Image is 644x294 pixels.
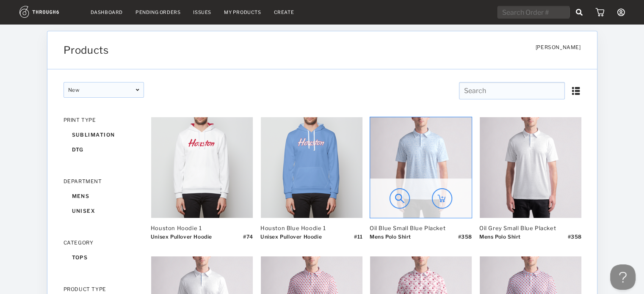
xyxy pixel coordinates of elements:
div: DEPARTMENT [64,178,144,184]
div: New [64,82,144,98]
a: Dashboard [91,9,123,15]
div: # 11 [354,234,363,246]
div: PRINT TYPE [64,117,144,123]
div: # 358 [567,234,581,246]
img: 110755_Thumb_81049f385fd44a46af9c93d9d5391eae-10755-.png [370,117,472,218]
div: Oil Grey Small Blue Placket [479,225,581,231]
div: mens [64,189,144,203]
img: logo.1c10ca64.svg [19,6,78,18]
span: [PERSON_NAME] [536,44,581,55]
div: dtg [64,142,144,157]
div: # 358 [458,234,472,246]
img: 110755_Thumb_7bb01a8eeea64ad8b53a63874531985c-10755-.png [151,117,253,218]
img: icon_add_to_cart_circle.749e9121.svg [432,188,452,209]
div: Oil Blue Small Blue Placket [370,225,471,231]
div: # 74 [243,234,253,246]
img: 110755_Thumb_f12adad2feec4a4dabe352aeb7c27054-10755-.png [480,117,581,218]
div: CATEGORY [64,239,144,246]
img: icon_list.aeafdc69.svg [571,86,580,96]
img: 110755_Thumb_e2d849f7e77d40868754dbacf994d5ce-10755-.png [261,117,362,218]
div: Mens Polo Shirt [370,234,411,246]
a: My Products [224,9,261,15]
iframe: Help Scout Beacon - Open [610,264,636,290]
a: Create [274,9,294,15]
div: Houston Blue Hoodie 1 [260,225,362,231]
div: sublimation [64,127,144,142]
div: unisex [64,203,144,218]
div: Houston Hoodie 1 [151,225,252,231]
a: Pending Orders [135,9,180,15]
div: Unisex Pullover Hoodie [151,234,212,246]
img: icon_cart.dab5cea1.svg [595,8,604,16]
input: Search [459,82,565,99]
div: Unisex Pullover Hoodie [260,234,322,246]
div: Mens Polo Shirt [479,234,521,246]
input: Search Order # [498,6,569,19]
img: icon_preview.a61dccac.svg [390,188,410,209]
a: Issues [193,9,211,15]
div: PRODUCT TYPE [64,286,144,292]
span: Products [64,44,109,56]
div: tops [64,250,144,265]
